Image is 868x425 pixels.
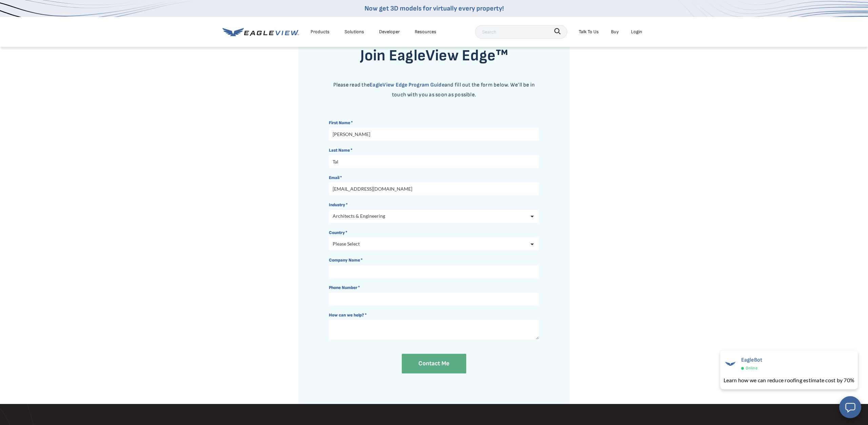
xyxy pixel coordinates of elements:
div: Solutions [344,27,364,36]
span: Industry [329,202,345,208]
a: EagleView Edge Program Guide [370,82,445,88]
button: Open chat window [839,396,861,418]
span: How can we help? [329,312,364,318]
div: Talk To Us [579,27,599,36]
span: First Name [329,120,350,125]
span: Country [329,230,345,235]
a: Developer [379,27,400,36]
strong: Join EagleView Edge™ [360,46,508,65]
a: Buy [611,27,619,36]
span: Online [746,365,757,372]
img: EagleBot [724,357,737,370]
div: Login [631,27,642,36]
div: Products [311,27,330,36]
div: Resources [415,27,436,36]
a: Now get 3D models for virtually every property! [364,4,504,13]
span: Phone Number [329,285,357,290]
p: Please read the and fill out the form below. We’ll be in touch with you as soon as possible. [329,80,539,100]
span: Last Name [329,148,350,153]
div: Learn how we can reduce roofing estimate cost by 70% [724,376,854,384]
span: Company Name [329,257,360,263]
input: Contact me [402,354,466,373]
span: EagleBot [741,357,763,363]
input: Search [475,25,567,39]
span: Email [329,175,339,180]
